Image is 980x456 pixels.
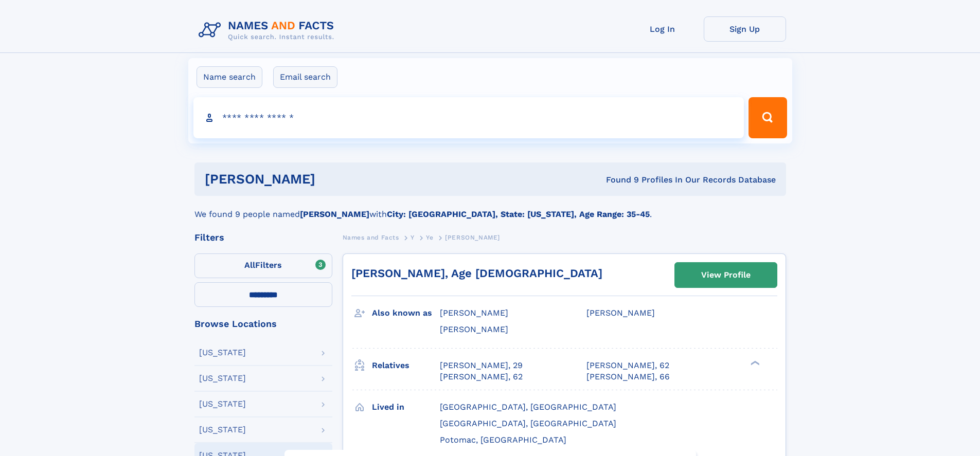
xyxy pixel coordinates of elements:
[701,263,751,287] div: View Profile
[194,253,332,278] label: Filters
[586,308,655,318] span: [PERSON_NAME]
[194,196,786,221] div: We found 9 people named with .
[440,418,616,428] span: [GEOGRAPHIC_DATA], [GEOGRAPHIC_DATA]
[440,435,566,445] span: Potomac, [GEOGRAPHIC_DATA]
[440,371,523,382] a: [PERSON_NAME], 62
[372,398,440,416] h3: Lived in
[440,402,616,412] span: [GEOGRAPHIC_DATA], [GEOGRAPHIC_DATA]
[748,359,760,366] div: ❯
[426,231,433,244] a: Ye
[199,349,246,357] div: [US_STATE]
[273,66,337,88] label: Email search
[387,209,650,219] b: City: [GEOGRAPHIC_DATA], State: [US_STATE], Age Range: 35-45
[194,319,332,329] div: Browse Locations
[372,357,440,374] h3: Relatives
[205,173,461,186] h1: [PERSON_NAME]
[749,97,787,138] button: Search Button
[440,360,523,371] a: [PERSON_NAME], 29
[351,267,602,280] a: [PERSON_NAME], Age [DEMOGRAPHIC_DATA]
[244,260,255,270] span: All
[411,234,415,241] span: Y
[586,360,669,371] a: [PERSON_NAME], 62
[194,233,332,242] div: Filters
[194,16,343,44] img: Logo Names and Facts
[460,174,776,186] div: Found 9 Profiles In Our Records Database
[411,231,415,244] a: Y
[300,209,369,219] b: [PERSON_NAME]
[343,231,399,244] a: Names and Facts
[586,371,670,382] a: [PERSON_NAME], 66
[199,400,246,408] div: [US_STATE]
[372,304,440,322] h3: Also known as
[193,97,744,138] input: search input
[621,16,704,42] a: Log In
[675,263,777,287] a: View Profile
[199,426,246,434] div: [US_STATE]
[440,308,508,318] span: [PERSON_NAME]
[440,324,508,334] span: [PERSON_NAME]
[197,66,262,88] label: Name search
[445,234,500,241] span: [PERSON_NAME]
[199,374,246,382] div: [US_STATE]
[426,234,433,241] span: Ye
[704,16,786,42] a: Sign Up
